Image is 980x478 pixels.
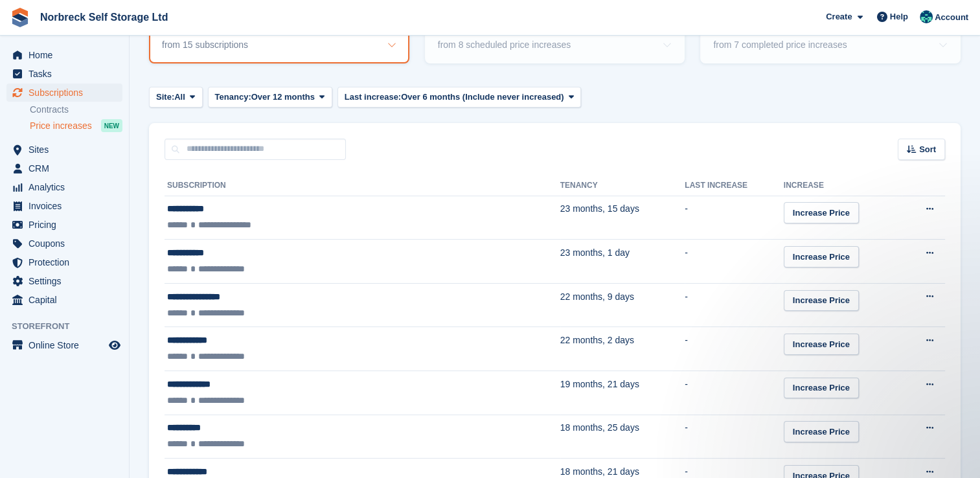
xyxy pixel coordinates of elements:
a: Contracts [30,104,122,116]
div: from 7 completed price increases [713,40,847,51]
a: menu [6,46,122,64]
div: from 8 scheduled price increases [438,40,571,51]
th: Tenancy [560,176,685,196]
a: Increase Price [784,334,859,355]
td: - [685,327,783,371]
a: menu [6,291,122,309]
div: from 15 subscriptions [162,40,248,51]
span: Price increases [30,120,92,132]
span: 18 months, 25 days [560,422,639,433]
span: Last increase: [345,91,401,104]
a: Price increases NEW [30,119,122,133]
span: Protection [28,253,106,271]
span: 23 months, 15 days [560,203,639,214]
span: Sort [919,143,936,156]
button: Tenancy: Over 12 months [208,87,332,108]
td: - [685,415,783,459]
a: menu [6,65,122,83]
span: Storefront [12,320,129,333]
span: Coupons [28,234,106,253]
span: 18 months, 21 days [560,466,639,477]
span: Tenancy: [215,91,251,104]
button: Site: All [149,87,203,108]
a: menu [6,216,122,234]
a: Increase Price [784,378,859,399]
span: Tasks [28,65,106,83]
td: - [685,240,783,284]
div: NEW [101,119,122,132]
span: All [174,91,185,104]
a: menu [6,197,122,215]
a: Increase Price [784,202,859,223]
img: stora-icon-8386f47178a22dfd0bd8f6a31ec36ba5ce8667c1dd55bd0f319d3a0aa187defe.svg [10,8,30,27]
th: Last increase [685,176,783,196]
span: Account [935,11,968,24]
td: - [685,371,783,415]
a: menu [6,253,122,271]
a: menu [6,272,122,290]
a: Increase Price [784,246,859,267]
span: Subscriptions [28,84,106,102]
td: - [685,283,783,327]
span: Home [28,46,106,64]
a: Preview store [107,337,122,353]
a: Increase Price [784,290,859,312]
span: Settings [28,272,106,290]
span: Analytics [28,178,106,196]
span: Pricing [28,216,106,234]
th: Subscription [165,176,560,196]
a: menu [6,234,122,253]
span: Capital [28,291,106,309]
td: - [685,196,783,240]
span: 23 months, 1 day [560,247,630,258]
span: Site: [156,91,174,104]
span: CRM [28,159,106,177]
a: menu [6,336,122,354]
span: 22 months, 2 days [560,335,634,345]
th: Increase [784,176,902,196]
span: Online Store [28,336,106,354]
span: 19 months, 21 days [560,379,639,389]
span: Sites [28,141,106,159]
span: Invoices [28,197,106,215]
span: Help [890,10,908,23]
a: menu [6,159,122,177]
a: Increase Price [784,421,859,442]
img: Sally King [920,10,933,23]
span: 22 months, 9 days [560,291,634,302]
a: menu [6,178,122,196]
span: Over 6 months (Include never increased) [401,91,564,104]
span: Over 12 months [251,91,315,104]
a: menu [6,84,122,102]
span: Create [826,10,852,23]
button: Last increase: Over 6 months (Include never increased) [337,87,582,108]
a: menu [6,141,122,159]
a: Norbreck Self Storage Ltd [35,6,173,28]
